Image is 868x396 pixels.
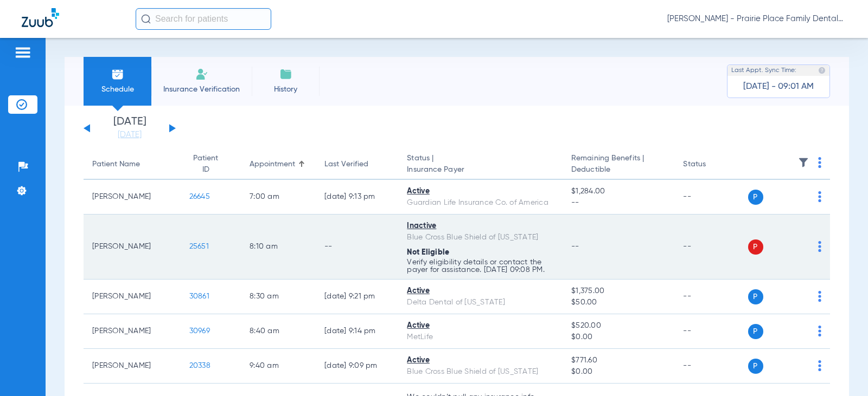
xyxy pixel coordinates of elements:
img: group-dot-blue.svg [818,241,821,252]
td: [PERSON_NAME] [84,180,181,215]
th: Remaining Benefits | [563,150,674,180]
img: hamburger-icon [14,46,31,59]
td: -- [674,314,748,349]
td: -- [674,180,748,215]
span: $520.00 [571,320,666,332]
span: [PERSON_NAME] - Prairie Place Family Dental [667,14,846,24]
span: P [748,190,763,205]
div: Active [407,355,554,366]
div: Guardian Life Insurance Co. of America [407,197,554,209]
td: 8:40 AM [241,314,316,349]
img: group-dot-blue.svg [818,291,821,302]
td: 8:10 AM [241,215,316,280]
div: Appointment [250,159,307,170]
div: Active [407,186,554,197]
span: [DATE] - 09:01 AM [743,81,814,92]
a: [DATE] [97,129,162,140]
span: -- [571,243,579,250]
td: [PERSON_NAME] [84,280,181,314]
th: Status [674,150,748,180]
span: P [748,324,763,339]
td: [DATE] 9:13 PM [316,180,398,215]
span: $0.00 [571,332,666,343]
input: Search for patients [136,8,271,30]
div: Patient Name [92,159,140,170]
td: -- [316,215,398,280]
div: Delta Dental of [US_STATE] [407,297,554,308]
img: Zuub Logo [22,8,59,27]
span: P [748,289,763,304]
td: 8:30 AM [241,280,316,314]
span: P [748,359,763,374]
div: Patient Name [92,159,172,170]
img: group-dot-blue.svg [818,360,821,371]
div: Last Verified [324,159,368,170]
span: $1,375.00 [571,285,666,297]
img: group-dot-blue.svg [818,326,821,336]
span: History [260,84,311,95]
td: -- [674,215,748,280]
div: Last Verified [324,159,390,170]
div: Patient ID [189,153,232,176]
td: [DATE] 9:21 PM [316,280,398,314]
td: [PERSON_NAME] [84,349,181,384]
p: Verify eligibility details or contact the payer for assistance. [DATE] 09:08 PM. [407,258,554,274]
td: [DATE] 9:14 PM [316,314,398,349]
span: Schedule [92,84,143,95]
td: -- [674,349,748,384]
td: -- [674,280,748,314]
span: Not Eligible [407,249,449,256]
span: 20338 [189,362,210,369]
img: Search Icon [141,14,151,24]
th: Status | [398,150,563,180]
div: Patient ID [189,153,222,176]
div: Appointment [250,159,295,170]
td: [DATE] 9:09 PM [316,349,398,384]
div: Active [407,320,554,332]
span: Last Appt. Sync Time: [731,65,796,76]
span: Deductible [571,164,666,176]
img: group-dot-blue.svg [818,157,821,168]
img: Manual Insurance Verification [195,68,208,81]
span: $1,284.00 [571,186,666,197]
img: History [279,68,292,81]
span: 30969 [189,327,210,335]
span: Insurance Verification [159,84,244,95]
span: $50.00 [571,297,666,308]
span: Insurance Payer [407,164,554,176]
td: 9:40 AM [241,349,316,384]
span: $771.60 [571,355,666,366]
span: 25651 [189,243,209,250]
td: [PERSON_NAME] [84,314,181,349]
span: $0.00 [571,366,666,378]
div: Inactive [407,220,554,232]
td: [PERSON_NAME] [84,215,181,280]
span: P [748,239,763,255]
td: 7:00 AM [241,180,316,215]
span: 26645 [189,193,210,200]
div: MetLife [407,332,554,343]
img: Schedule [111,68,124,81]
img: group-dot-blue.svg [818,191,821,202]
span: 30861 [189,293,209,300]
div: Active [407,285,554,297]
li: [DATE] [97,116,162,140]
span: -- [571,197,666,209]
img: last sync help info [818,67,826,74]
div: Blue Cross Blue Shield of [US_STATE] [407,232,554,243]
img: filter.svg [798,157,809,168]
div: Blue Cross Blue Shield of [US_STATE] [407,366,554,378]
